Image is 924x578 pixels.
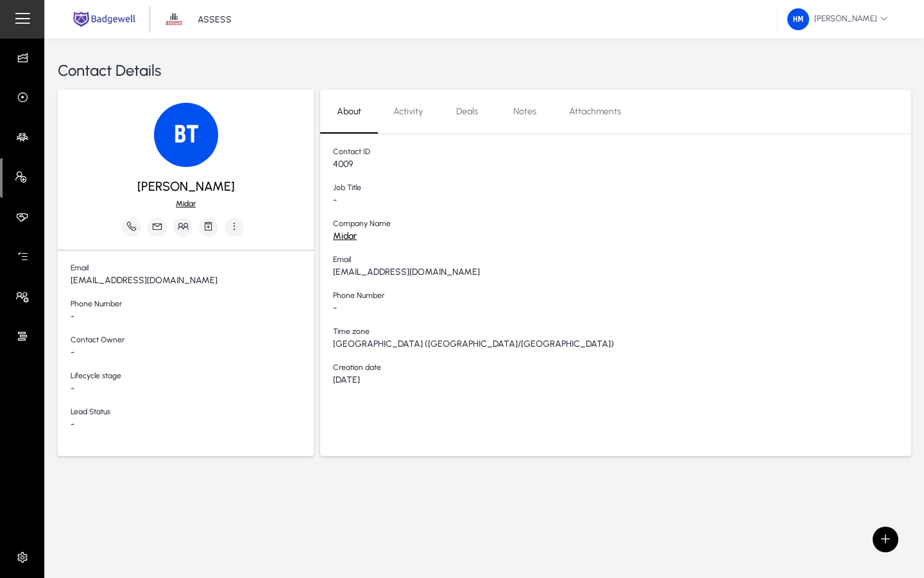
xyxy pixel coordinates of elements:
[333,267,911,278] span: [EMAIL_ADDRESS][DOMAIN_NAME]
[333,339,911,350] span: [GEOGRAPHIC_DATA] ([GEOGRAPHIC_DATA]/[GEOGRAPHIC_DATA])
[378,96,438,127] a: Activity
[777,8,898,31] button: [PERSON_NAME]
[162,7,186,31] img: 1.png
[176,199,196,208] a: Midar
[333,195,911,206] span: -
[71,276,314,286] span: [EMAIL_ADDRESS][DOMAIN_NAME]
[333,303,911,314] span: -
[71,407,314,419] span: Lead Status
[333,327,911,339] span: Time zone
[71,335,314,347] span: Contact Owner
[337,107,361,116] span: About
[787,8,809,30] img: 219.png
[333,231,357,241] a: Midar
[320,96,378,127] a: About
[71,311,314,322] span: -
[333,219,911,231] span: Company Name
[71,347,314,358] span: -
[333,291,911,303] span: Phone Number
[333,147,911,159] span: Contact ID
[787,8,888,30] span: [PERSON_NAME]
[554,96,637,127] a: Attachments
[333,183,911,195] span: Job Title
[198,14,232,25] p: ASSESS
[333,375,911,386] span: [DATE]
[71,371,314,383] span: Lifecycle stage
[71,383,314,394] span: -
[154,103,218,167] img: 4009.png
[393,107,423,116] span: Activity
[333,159,911,170] span: 4009
[71,263,314,276] span: Email
[456,107,478,116] span: Deals
[496,96,554,127] a: Notes
[137,177,235,196] span: [PERSON_NAME]
[58,59,161,82] span: Contact Details
[71,419,314,430] span: -
[513,107,536,116] span: Notes
[333,255,911,267] span: Email
[569,107,621,116] span: Attachments
[333,363,911,375] span: Creation date
[71,299,314,311] span: Phone Number
[71,10,138,28] img: main.png
[438,96,496,127] a: Deals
